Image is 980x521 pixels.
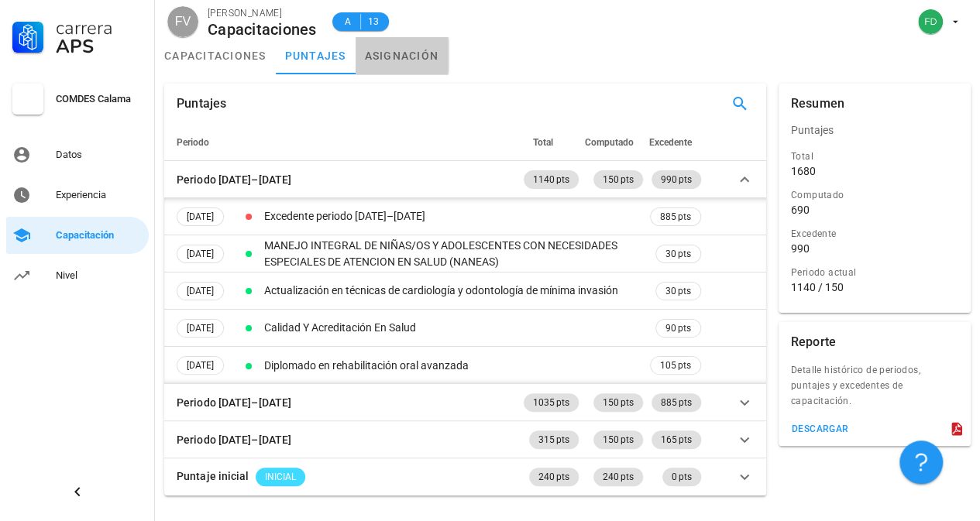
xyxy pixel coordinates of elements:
span: 13 [367,14,380,29]
div: Nivel [56,269,143,282]
div: Capacitaciones [208,21,317,38]
span: [DATE] [187,357,214,374]
span: 315 pts [538,430,569,449]
span: FV [175,6,191,37]
div: Puntajes [779,111,971,149]
a: Nivel [6,257,149,294]
td: Actualización en técnicas de cardiología y odontología de mínima invasión [261,272,647,310]
a: capacitaciones [155,37,276,74]
div: Puntaje inicial [177,468,249,485]
span: 30 pts [665,283,691,299]
span: 165 pts [661,430,692,449]
a: Capacitación [6,217,149,254]
div: 1680 [791,164,816,178]
div: Capacitación [56,229,143,242]
td: Calidad Y Acreditación En Salud [261,310,647,347]
span: [DATE] [187,320,214,337]
div: avatar [918,9,943,34]
span: 885 pts [661,393,692,412]
div: Reporte [791,322,836,362]
div: Periodo [DATE]–[DATE] [177,394,291,411]
span: Total [533,137,553,148]
span: A [342,14,354,29]
div: 690 [791,203,810,217]
div: Periodo [DATE]–[DATE] [177,431,291,448]
span: 105 pts [660,358,691,373]
a: puntajes [276,37,356,74]
div: Detalle histórico de periodos, puntajes y excedentes de capacitación. [779,362,971,418]
div: 990 [791,242,810,255]
div: Experiencia [56,189,143,201]
span: 1035 pts [533,393,569,412]
span: Excedente [649,137,692,148]
div: 1140 / 150 [791,280,958,294]
div: Datos [56,149,143,161]
div: Periodo [DATE]–[DATE] [177,171,291,188]
div: descargar [791,423,849,434]
span: [DATE] [187,208,214,225]
div: Excedente [791,226,958,242]
span: [DATE] [187,283,214,300]
span: 240 pts [603,468,634,486]
div: Total [791,149,958,164]
span: 150 pts [603,430,634,449]
span: Periodo [177,137,209,148]
span: 0 pts [672,468,692,486]
td: MANEJO INTEGRAL DE NIÑAS/OS Y ADOLESCENTES CON NECESIDADES ESPECIALES DE ATENCION EN SALUD (NANEAS) [261,235,647,272]
span: 150 pts [603,393,634,412]
a: Datos [6,136,149,173]
span: [DATE] [187,245,214,262]
div: avatar [167,6,198,37]
span: 90 pts [665,320,691,336]
span: Computado [585,137,634,148]
div: COMDES Calama [56,93,143,105]
th: Periodo [164,124,521,161]
button: descargar [785,418,855,440]
div: Carrera [56,19,143,37]
div: Computado [791,187,958,203]
td: Excedente periodo [DATE]–[DATE] [261,198,647,235]
th: Total [521,124,582,161]
th: Computado [582,124,646,161]
span: 240 pts [538,468,569,486]
span: 885 pts [660,208,691,225]
div: [PERSON_NAME] [208,5,317,21]
div: Puntajes [177,84,226,124]
div: Resumen [791,84,844,124]
span: INICIAL [265,468,296,486]
span: 30 pts [665,246,691,262]
span: 990 pts [661,170,692,189]
a: asignación [356,37,449,74]
div: Periodo actual [791,265,958,280]
a: Experiencia [6,177,149,214]
div: APS [56,37,143,56]
td: Diplomado en rehabilitación oral avanzada [261,347,647,384]
th: Excedente [646,124,704,161]
span: 150 pts [603,170,634,189]
span: 1140 pts [533,170,569,189]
